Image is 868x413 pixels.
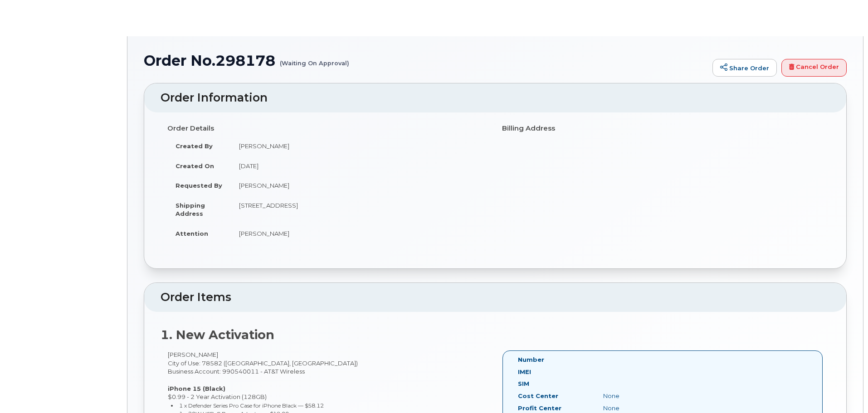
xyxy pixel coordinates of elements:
h1: Order No.298178 [144,53,708,68]
small: 1 x Defender Series Pro Case for iPhone Black — $58.12 [179,402,324,409]
td: [PERSON_NAME] [231,224,488,243]
td: [DATE] [231,156,488,176]
h2: Order Information [161,92,830,104]
strong: Shipping Address [176,202,205,218]
h2: Order Items [161,291,830,304]
label: SIM [518,379,529,388]
label: Number [518,355,544,364]
h4: Order Details [167,125,488,132]
strong: Requested By [176,182,222,189]
strong: 1. New Activation [161,327,274,342]
td: [PERSON_NAME] [231,175,488,195]
label: Profit Center [518,404,561,413]
strong: Attention [176,230,208,237]
td: [STREET_ADDRESS] [231,195,488,224]
strong: iPhone 15 (Black) [168,385,225,392]
div: None [596,392,716,400]
a: Share Order [712,59,777,77]
a: Cancel Order [781,59,847,77]
small: (Waiting On Approval) [280,53,349,67]
label: IMEI [518,368,531,376]
strong: Created By [176,142,213,150]
div: None [596,404,716,413]
h4: Billing Address [502,125,823,132]
strong: Created On [176,162,214,170]
label: Cost Center [518,392,558,400]
td: [PERSON_NAME] [231,136,488,156]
